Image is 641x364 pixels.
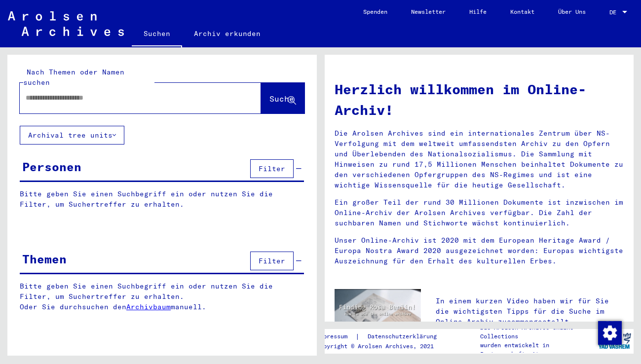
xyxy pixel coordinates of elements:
img: Zustimmung ändern [598,321,622,345]
p: Unser Online-Archiv ist 2020 mit dem European Heritage Award / Europa Nostra Award 2020 ausgezeic... [335,235,624,266]
span: Filter [259,256,285,265]
span: Filter [259,164,285,173]
p: Die Arolsen Archives Online-Collections [480,323,595,341]
a: Archivbaum [126,302,171,311]
button: Archival tree units [20,126,124,145]
a: Datenschutzerklärung [360,331,449,342]
button: Filter [250,252,294,270]
a: Archiv erkunden [182,22,272,45]
div: Themen [22,250,67,268]
div: Zustimmung ändern [598,321,621,344]
p: Copyright © Arolsen Archives, 2021 [316,342,449,351]
a: Suchen [132,22,182,47]
p: Bitte geben Sie einen Suchbegriff ein oder nutzen Sie die Filter, um Suchertreffer zu erhalten. [20,189,304,210]
img: video.jpg [335,289,421,336]
div: | [316,331,449,342]
p: Ein großer Teil der rund 30 Millionen Dokumente ist inzwischen im Online-Archiv der Arolsen Archi... [335,197,624,228]
button: Suche [261,83,304,113]
a: Impressum [316,331,355,342]
div: Personen [22,158,81,176]
button: Filter [250,159,294,178]
span: Suche [269,94,294,104]
p: Bitte geben Sie einen Suchbegriff ein oder nutzen Sie die Filter, um Suchertreffer zu erhalten. O... [20,281,304,312]
img: Arolsen_neg.svg [8,11,124,36]
p: In einem kurzen Video haben wir für Sie die wichtigsten Tipps für die Suche im Online-Archiv zusa... [436,296,624,327]
span: DE [609,9,620,16]
h1: Herzlich willkommen im Online-Archiv! [335,79,624,120]
img: yv_logo.png [596,328,633,353]
mat-label: Nach Themen oder Namen suchen [23,68,124,87]
p: wurden entwickelt in Partnerschaft mit [480,341,595,359]
p: Die Arolsen Archives sind ein internationales Zentrum über NS-Verfolgung mit dem weltweit umfasse... [335,128,624,190]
